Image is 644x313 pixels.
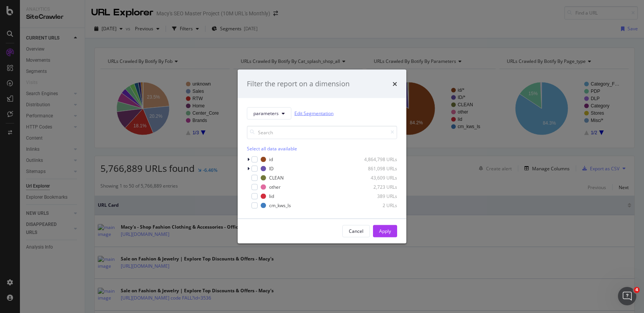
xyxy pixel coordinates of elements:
[269,165,274,172] div: ID
[253,110,279,117] span: parameters
[269,156,273,163] div: id
[269,184,281,190] div: other
[360,202,397,209] div: 2 URLs
[247,125,397,139] input: Search
[269,202,291,209] div: cm_kws_ls
[349,228,363,234] div: Cancel
[360,156,397,163] div: 4,864,798 URLs
[379,228,391,234] div: Apply
[634,287,640,293] span: 4
[247,145,397,152] div: Select all data available
[294,109,333,117] a: Edit Segmentation
[269,193,274,199] div: lid
[247,79,350,89] div: Filter the report on a dimension
[247,107,291,119] button: parameters
[373,225,397,237] button: Apply
[360,175,397,181] div: 43,609 URLs
[360,184,397,190] div: 2,723 URLs
[393,79,397,89] div: times
[269,175,284,181] div: CLEAN
[342,225,370,237] button: Cancel
[618,287,636,305] iframe: Intercom live chat
[360,193,397,199] div: 389 URLs
[238,70,406,244] div: modal
[360,165,397,172] div: 861,098 URLs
